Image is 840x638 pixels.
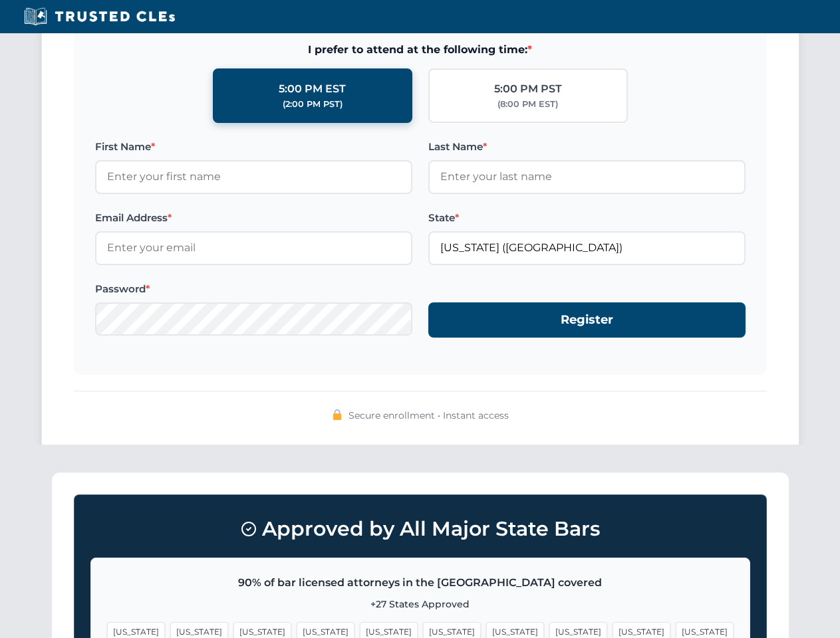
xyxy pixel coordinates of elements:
[494,80,562,98] div: 5:00 PM PST
[95,210,412,226] label: Email Address
[95,160,412,193] input: Enter your first name
[497,98,558,111] div: (8:00 PM EST)
[428,160,746,193] input: Enter your last name
[428,139,746,155] label: Last Name
[349,408,509,423] span: Secure enrollment • Instant access
[95,41,746,58] span: I prefer to attend at the following time:
[95,231,412,265] input: Enter your email
[279,80,346,98] div: 5:00 PM EST
[95,139,412,155] label: First Name
[332,409,343,420] img: 🔒
[90,511,750,547] h3: Approved by All Major State Bars
[428,210,746,226] label: State
[428,231,746,265] input: Florida (FL)
[428,302,746,338] button: Register
[20,7,179,27] img: Trusted CLEs
[107,574,734,591] p: 90% of bar licensed attorneys in the [GEOGRAPHIC_DATA] covered
[107,597,734,611] p: +27 States Approved
[95,281,412,297] label: Password
[283,98,343,111] div: (2:00 PM PST)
